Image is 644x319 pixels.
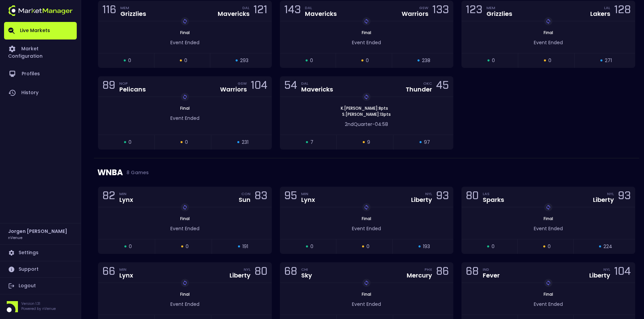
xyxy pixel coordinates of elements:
[128,139,132,146] span: 0
[284,266,297,279] div: 68
[119,197,133,203] div: Lynx
[360,216,373,221] span: Final
[120,5,146,10] div: MEM
[492,57,495,64] span: 0
[406,86,432,92] div: Thunder
[546,19,551,24] img: replayImg
[604,5,610,10] div: LAL
[546,280,551,286] img: replayImg
[119,191,133,196] div: MIN
[483,267,500,272] div: IND
[305,5,337,10] div: DAL
[284,5,301,17] div: 143
[242,5,249,10] div: DAL
[466,5,482,17] div: 123
[618,191,631,203] div: 93
[182,205,188,210] img: replayImg
[238,81,247,86] div: GSW
[364,280,369,286] img: replayImg
[372,121,375,128] span: -
[542,291,555,297] span: Final
[284,191,297,203] div: 95
[301,272,312,278] div: Sky
[4,39,77,64] a: Market Configuration
[364,19,369,24] img: replayImg
[4,301,77,312] div: Version 1.31Powered by nVenue
[402,11,428,17] div: Warriors
[483,272,500,278] div: Fever
[352,39,381,46] span: Event Ended
[423,243,430,250] span: 193
[425,191,432,196] div: NYL
[123,170,149,175] span: 8 Games
[593,197,614,203] div: Liberty
[182,94,188,100] img: replayImg
[102,266,115,279] div: 66
[352,301,381,308] span: Event Ended
[97,158,636,187] div: WNBA
[178,105,192,111] span: Final
[366,243,369,250] span: 0
[534,301,563,308] span: Event Ended
[542,216,555,221] span: Final
[534,225,563,232] span: Event Ended
[301,197,315,203] div: Lynx
[466,266,479,279] div: 68
[360,30,373,35] span: Final
[483,197,504,203] div: Sparks
[244,267,251,272] div: NYL
[4,261,77,277] a: Support
[184,57,187,64] span: 0
[220,86,247,92] div: Warriors
[436,191,449,203] div: 93
[534,39,563,46] span: Event Ended
[102,191,115,203] div: 82
[436,80,449,93] div: 45
[284,80,297,93] div: 54
[614,266,631,279] div: 104
[241,191,251,196] div: CON
[120,11,146,17] div: Grizzlies
[242,139,248,146] span: 231
[8,228,67,235] h2: Jorgen [PERSON_NAME]
[589,272,610,278] div: Liberty
[240,57,248,64] span: 293
[301,81,333,86] div: DAL
[129,243,132,250] span: 0
[423,81,432,86] div: OKC
[614,5,631,17] div: 128
[486,5,512,10] div: MEM
[170,115,199,122] span: Event Ended
[254,5,267,17] div: 121
[119,272,133,278] div: Lynx
[548,243,551,250] span: 0
[128,57,131,64] span: 0
[102,80,115,93] div: 89
[345,121,372,128] span: 2nd Quarter
[340,111,393,117] span: S . [PERSON_NAME] : 13 pts
[590,11,610,17] div: Lakers
[230,272,251,278] div: Liberty
[4,278,77,294] a: Logout
[4,83,77,102] a: History
[603,243,612,250] span: 224
[367,139,370,146] span: 9
[242,243,248,250] span: 191
[364,205,369,210] img: replayImg
[186,243,189,250] span: 0
[170,39,199,46] span: Event Ended
[486,11,512,17] div: Grizzlies
[4,64,77,83] a: Profiles
[301,267,312,272] div: CHI
[432,5,449,17] div: 133
[605,57,612,64] span: 271
[603,267,610,272] div: NYL
[21,301,56,306] p: Version 1.31
[542,30,555,35] span: Final
[182,280,188,286] img: replayImg
[419,5,428,10] div: GSW
[251,80,267,93] div: 104
[483,191,504,196] div: LAS
[301,86,333,92] div: Mavericks
[178,216,192,221] span: Final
